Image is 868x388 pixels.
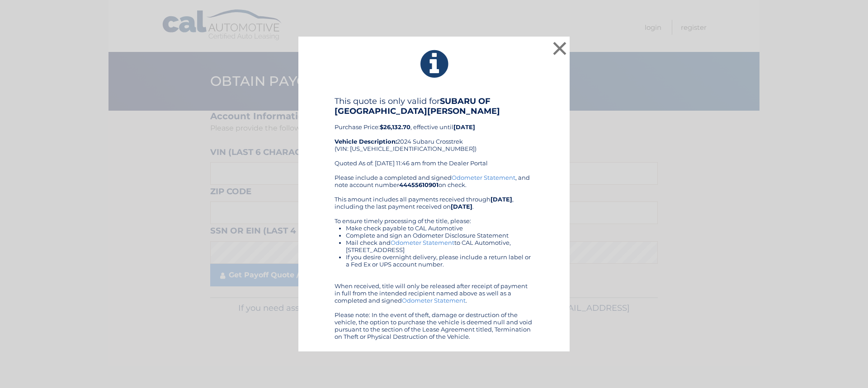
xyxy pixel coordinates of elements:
[402,297,466,304] a: Odometer Statement
[346,253,533,268] li: If you desire overnight delivery, please include a return label or a Fed Ex or UPS account number.
[335,138,397,145] strong: Vehicle Description:
[453,123,475,131] b: [DATE]
[346,224,533,232] li: Make check payable to CAL Automotive
[335,174,533,340] div: Please include a completed and signed , and note account number on check. This amount includes al...
[346,239,533,253] li: Mail check and to CAL Automotive, [STREET_ADDRESS]
[335,96,500,116] b: SUBARU OF [GEOGRAPHIC_DATA][PERSON_NAME]
[491,196,512,203] b: [DATE]
[452,174,515,181] a: Odometer Statement
[335,96,533,174] div: Purchase Price: , effective until 2024 Subaru Crosstrek (VIN: [US_VEHICLE_IDENTIFICATION_NUMBER])...
[551,39,569,57] button: ×
[335,96,533,116] h4: This quote is only valid for
[451,203,472,210] b: [DATE]
[380,123,410,131] b: $26,132.70
[391,239,454,246] a: Odometer Statement
[346,232,533,239] li: Complete and sign an Odometer Disclosure Statement
[399,181,439,188] b: 44455610901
